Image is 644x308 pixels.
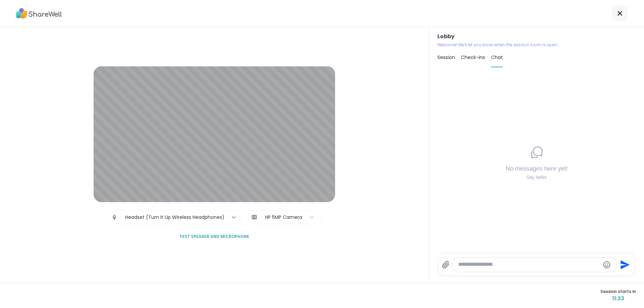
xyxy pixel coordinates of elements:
textarea: Type your message [458,261,600,268]
h4: No messages here yet! [505,165,568,173]
span: 11:33 [600,295,636,303]
div: Headset (Turn It Up Wireless Headphones) [125,214,224,221]
span: Session starts in [600,289,636,295]
span: Check-ins [461,54,485,61]
button: Emoji picker [603,261,611,269]
div: HP 5MP Camera [265,214,302,221]
img: ShareWell Logo [16,6,62,21]
div: Say hello! [505,174,568,181]
button: Test speaker and microphone [177,230,252,244]
p: Welcome! We’ll let you know when the session room is open. [437,42,636,48]
span: | [260,210,262,224]
span: Test speaker and microphone [179,234,249,240]
span: Session [437,54,455,61]
h3: Lobby [437,33,636,41]
img: Microphone [111,210,117,224]
button: Send [616,257,632,272]
span: Chat [491,54,503,61]
img: Camera [251,210,257,224]
span: | [120,210,122,224]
